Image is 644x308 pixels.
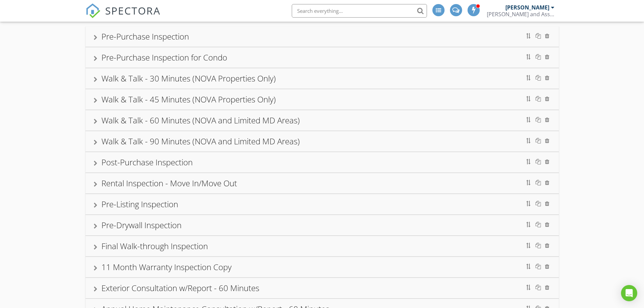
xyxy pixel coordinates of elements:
input: Search everything... [292,4,427,18]
div: Walk & Talk - 90 Minutes (NOVA and Limited MD Areas) [101,136,300,147]
div: [PERSON_NAME] [505,4,549,11]
div: Walk & Talk - 45 Minutes (NOVA Properties Only) [101,94,276,105]
span: SPECTORA [105,3,161,18]
div: Biller and Associates, L.L.C. [487,11,554,18]
div: 11 Month Warranty Inspection Copy [101,261,232,273]
div: Pre-Listing Inspection [101,198,178,210]
div: Pre-Drywall Inspection [101,219,182,231]
div: Exterior Consultation w/Report - 60 Minutes [101,282,259,293]
div: Walk & Talk - 60 Minutes (NOVA and Limited MD Areas) [101,115,300,126]
div: Rental Inspection - Move In/Move Out [101,177,237,189]
img: The Best Home Inspection Software - Spectora [86,3,100,18]
a: SPECTORA [86,9,161,23]
div: Final Walk-through Inspection [101,240,208,252]
div: Pre-Purchase Inspection for Condo [101,52,227,63]
div: Walk & Talk - 30 Minutes (NOVA Properties Only) [101,73,276,84]
div: Pre-Purchase Inspection [101,31,189,42]
div: Post-Purchase Inspection [101,157,193,168]
div: Open Intercom Messenger [621,285,637,301]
